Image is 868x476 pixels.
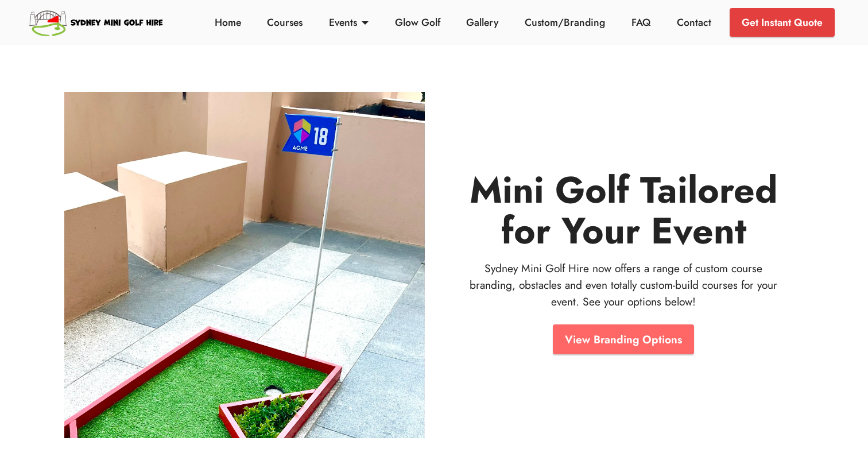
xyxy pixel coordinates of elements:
[522,15,609,30] a: Custom/Branding
[629,15,654,30] a: FAQ
[392,15,443,30] a: Glow Golf
[326,15,372,30] a: Events
[462,260,785,309] p: Sydney Mini Golf Hire now offers a range of custom course branding, obstacles and even totally cu...
[211,15,244,30] a: Home
[470,164,777,257] strong: Mini Golf Tailored for Your Event
[64,92,425,438] img: Custom Branding Mini Golf
[673,15,714,30] a: Contact
[730,8,835,37] a: Get Instant Quote
[264,15,306,30] a: Courses
[553,324,694,354] a: View Branding Options
[28,6,166,39] img: Sydney Mini Golf Hire
[463,15,502,30] a: Gallery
